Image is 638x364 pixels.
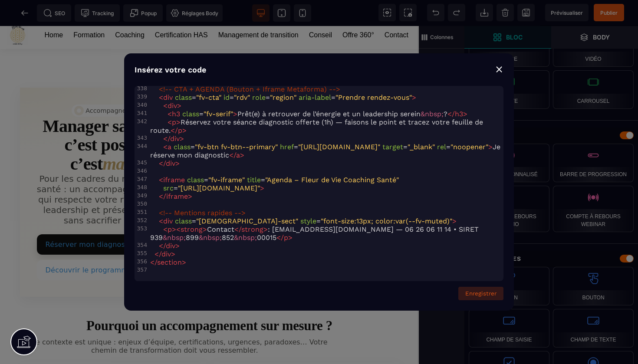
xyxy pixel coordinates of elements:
[172,225,181,233] span: ><
[20,292,399,308] h2: Pourquoi un accompagnement sur mesure ?
[159,217,163,225] span: <
[382,143,403,151] span: target
[277,197,351,206] strong: Résultats durables
[276,233,284,242] span: </
[255,197,374,222] div: Leadership serein, charge mentale allégée.
[421,110,444,118] span: &nbsp;
[135,118,148,125] div: 342
[180,134,184,143] span: >
[252,93,266,102] span: role
[182,126,187,134] span: >
[135,167,148,174] div: 346
[115,3,145,15] a: Coaching
[284,233,288,242] span: p
[163,134,170,143] span: </
[163,143,168,151] span: <
[187,176,204,184] span: class
[300,217,316,225] span: style
[37,148,220,200] p: Pour les cadres du médico-social et de la santé : un accompagnement personnalisé qui respecte vot...
[135,242,148,248] div: 354
[159,192,166,200] span: </
[159,85,340,93] span: <!-- CTA + AGENDA (Bouton + Iframe Metaforma) -->
[234,225,241,233] span: </
[159,93,163,102] span: <
[150,176,399,184] span: = =
[241,168,250,180] span: ✓
[135,64,503,75] div: Insérez votre code
[447,110,455,118] span: </
[495,63,503,75] div: ⨯
[256,168,374,193] div: Points réguliers, outils pratiques, soutien.
[488,143,493,151] span: >
[182,258,186,266] span: >
[260,184,264,192] span: >
[135,134,148,141] div: 343
[20,312,329,328] p: Votre contexte est unique : enjeux d’équipe, certifications, urgences, paradoxes… Votre chemin de...
[268,110,362,118] strong: Diagnostic personnalisé
[73,3,105,15] a: Formation
[135,266,148,273] div: 357
[265,176,399,184] span: "Agenda – Fleur de Vie Coaching Santé"
[412,93,416,102] span: >
[163,184,174,192] span: src
[37,208,181,229] a: Réserver mon diagnostic offert (1h)
[199,233,222,242] span: &nbsp;
[175,242,180,250] span: >
[150,110,467,118] span: = Prêt(e) à retrouver de l’énergie et un leadership serein ?
[168,102,177,110] span: div
[45,3,63,15] a: Home
[135,200,148,207] div: 350
[135,217,148,223] div: 352
[181,225,203,233] span: strong
[385,3,408,15] a: Contact
[195,143,278,151] span: "fv-btn fv-btn--primary"
[204,110,233,118] span: "fv-serif"
[309,3,332,15] a: Conseil
[240,151,244,159] span: >
[342,3,374,15] a: Offre 360°
[135,209,148,215] div: 351
[236,151,240,159] span: a
[232,102,382,231] aside: Ce que comprend l'accompagnement
[275,168,354,177] strong: Suivi & ajustements
[208,176,245,184] span: "fv-iframe"
[163,102,168,110] span: <
[135,159,148,166] div: 345
[163,225,168,233] span: <
[224,93,230,102] span: id
[233,110,237,118] span: >
[135,110,148,116] div: 341
[150,217,457,225] span: = =
[455,110,463,118] span: h3
[163,233,186,242] span: &nbsp;
[463,110,467,118] span: >
[37,91,220,148] h1: Manager sans s’épuiser, c’est possible… et c’est .
[241,197,250,209] span: ✓
[161,250,171,258] span: div
[203,225,207,233] span: >
[172,110,180,118] span: h3
[196,93,221,102] span: "fv-cta"
[177,102,181,110] span: >
[254,139,373,164] div: Objectifs clairs, étapes concrètes, rythme réaliste.
[159,209,246,217] span: <!-- Mentions rapides -->
[275,139,353,148] strong: Plan d’action ajusté
[335,93,412,102] span: "Prendre rendez-vous"
[437,143,446,151] span: rel
[163,176,185,184] span: iframe
[263,225,268,233] span: >
[163,93,173,102] span: div
[150,118,485,134] span: Réservez votre séance diagnostic offerte (1h) — faisons le point et tracez votre feuille de route.
[103,128,182,148] em: maintenant
[135,85,148,92] div: 338
[150,258,157,266] span: </
[175,217,192,225] span: class
[408,143,435,151] span: "_blank"
[298,143,380,151] span: "[URL][DOMAIN_NAME]"
[170,134,180,143] span: div
[159,242,166,250] span: </
[171,126,178,134] span: </
[299,93,331,102] span: aria-label
[451,143,488,151] span: "noopener"
[155,3,208,15] a: Certification HAS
